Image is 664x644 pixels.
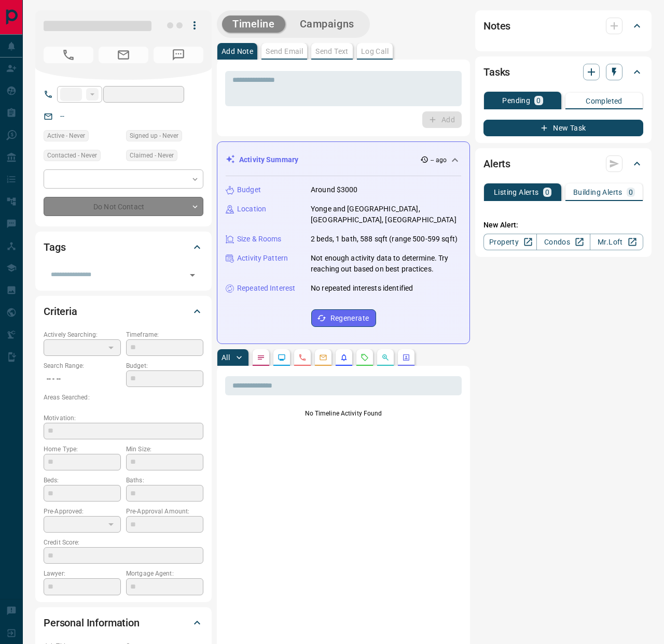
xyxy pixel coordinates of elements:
p: Credit Score: [44,538,203,547]
button: Campaigns [289,16,365,33]
div: Notes [483,13,643,38]
svg: Opportunities [381,353,390,362]
p: Areas Searched: [44,393,203,402]
p: Lawyer: [44,569,121,578]
p: Pre-Approved: [44,507,121,516]
svg: Listing Alerts [340,353,348,362]
svg: Calls [298,353,307,362]
a: Property [483,234,537,250]
div: Alerts [483,151,643,176]
span: No Number [154,47,203,63]
span: Contacted - Never [47,150,97,161]
p: Around $3000 [311,184,358,195]
h2: Tasks [483,64,510,80]
p: Repeated Interest [237,283,295,294]
h2: Personal Information [44,614,140,631]
p: No repeated interests identified [311,283,413,294]
p: Building Alerts [573,189,622,196]
span: No Email [99,47,148,63]
p: Pre-Approval Amount: [126,507,203,516]
p: New Alert: [483,220,643,231]
div: Criteria [44,299,203,324]
a: -- [60,112,64,120]
span: Signed up - Never [130,131,178,141]
svg: Requests [361,353,369,362]
div: Personal Information [44,610,203,635]
p: Motivation: [44,413,203,423]
svg: Notes [257,353,265,362]
h2: Alerts [483,155,510,172]
a: Condos [536,234,590,250]
p: Completed [586,97,622,105]
h2: Criteria [44,303,77,320]
h2: Tags [44,239,65,255]
div: Do Not Contact [44,197,203,216]
p: Yonge and [GEOGRAPHIC_DATA], [GEOGRAPHIC_DATA], [GEOGRAPHIC_DATA] [311,204,461,225]
p: Activity Pattern [237,253,288,264]
p: Location [237,204,266,214]
svg: Lead Browsing Activity [278,353,286,362]
p: Budget [237,184,261,195]
a: Mr.Loft [590,234,643,250]
p: Not enough activity data to determine. Try reaching out based on best practices. [311,253,461,275]
p: 2 beds, 1 bath, 588 sqft (range 500-599 sqft) [311,234,458,245]
p: -- - -- [44,370,121,388]
p: Add Note [222,48,253,55]
div: Tasks [483,60,643,84]
p: Listing Alerts [494,189,539,196]
p: No Timeline Activity Found [225,409,462,418]
p: All [222,354,230,361]
p: -- ago [431,155,447,165]
p: Baths: [126,476,203,485]
p: Mortgage Agent: [126,569,203,578]
p: Size & Rooms [237,234,282,245]
p: Pending [502,97,530,104]
svg: Agent Actions [402,353,410,362]
p: Activity Summary [239,154,298,165]
svg: Emails [319,353,327,362]
button: New Task [483,120,643,136]
p: Min Size: [126,445,203,454]
p: Beds: [44,476,121,485]
p: Actively Searching: [44,330,121,339]
p: Home Type: [44,445,121,454]
div: Activity Summary-- ago [226,150,461,169]
button: Open [185,268,200,282]
button: Timeline [222,16,285,33]
span: Claimed - Never [130,150,174,161]
span: Active - Never [47,131,85,141]
h2: Notes [483,18,510,34]
button: Regenerate [311,309,376,327]
p: Timeframe: [126,330,203,339]
p: 0 [545,189,549,196]
div: Tags [44,235,203,260]
p: Search Range: [44,361,121,370]
p: Budget: [126,361,203,370]
p: 0 [629,189,633,196]
span: No Number [44,47,93,63]
p: 0 [536,97,541,104]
